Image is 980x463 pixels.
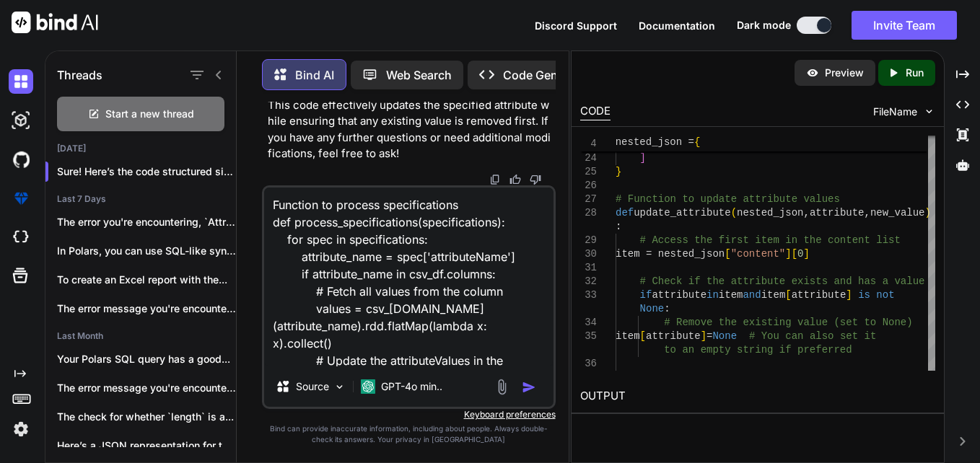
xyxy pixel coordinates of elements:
[616,136,694,148] span: nested_json =
[580,261,597,275] div: 31
[639,138,694,150] span: "content"
[268,97,553,162] p: This code effectively updates the specified attribute while ensuring that any existing value is r...
[57,273,236,287] p: To create an Excel report with the...
[876,289,894,301] span: not
[725,248,730,260] span: [
[873,105,917,119] span: FileName
[664,317,912,328] span: # Remove the existing value (set to None)
[791,248,797,260] span: [
[803,207,809,219] span: ,
[45,330,236,342] h2: Last Month
[9,69,33,94] img: darkChat
[924,207,930,219] span: )
[797,248,803,260] span: 0
[580,288,597,302] div: 33
[761,289,785,301] span: item
[580,357,597,371] div: 36
[694,138,700,150] span: :
[580,137,597,151] span: 4
[694,136,700,148] span: {
[825,66,864,80] p: Preview
[730,248,785,260] span: "content"
[580,316,597,330] div: 34
[870,207,925,219] span: new_value
[381,379,442,394] p: GPT-4o min..
[386,66,452,84] p: Web Search
[361,379,375,394] img: GPT-4o mini
[57,438,236,453] p: Here’s a JSON representation for the `row_number`...
[719,289,743,301] span: item
[580,103,611,120] div: CODE
[57,381,236,395] p: The error message you're encountering indicates that...
[580,193,597,206] div: 27
[616,193,840,205] span: # Function to update attribute values
[616,207,634,219] span: def
[45,143,236,154] h2: [DATE]
[580,247,597,261] div: 30
[333,381,346,393] img: Pick Models
[737,207,803,219] span: nested_json
[639,18,715,33] button: Documentation
[105,107,194,121] span: Start a new thread
[785,289,791,301] span: [
[9,417,33,441] img: settings
[572,379,944,413] h2: OUTPUT
[749,330,876,342] span: # You can also set it
[57,215,236,229] p: The error you're encountering, `AttributeError: 'str' object...
[664,303,670,314] span: :
[580,275,597,288] div: 32
[616,248,725,260] span: item = nested_json
[639,19,715,32] span: Documentation
[616,166,621,177] span: }
[652,289,706,301] span: attribute
[639,275,924,287] span: # Check if the attribute exists and has a value
[737,18,791,32] span: Dark mode
[706,138,712,150] span: [
[639,234,900,246] span: # Access the first item in the content list
[530,174,541,185] img: dislike
[923,105,935,118] img: chevron down
[296,379,329,394] p: Source
[803,248,809,260] span: ]
[858,289,870,301] span: is
[580,206,597,220] div: 28
[846,289,852,301] span: ]
[743,289,761,301] span: and
[639,303,664,314] span: None
[639,330,645,342] span: [
[57,410,236,424] p: The check for whether `length` is a...
[580,165,597,179] div: 25
[535,19,617,32] span: Discord Support
[494,379,510,395] img: attachment
[535,18,617,33] button: Discord Support
[489,174,501,185] img: copy
[9,108,33,133] img: darkAi-studio
[785,248,791,260] span: ]
[852,11,957,40] button: Invite Team
[503,66,590,84] p: Code Generator
[706,289,719,301] span: in
[580,179,597,193] div: 26
[45,193,236,205] h2: Last 7 Days
[906,66,924,80] p: Run
[700,330,706,342] span: ]
[295,66,334,84] p: Bind AI
[730,207,736,219] span: (
[616,330,640,342] span: item
[810,207,865,219] span: attribute
[509,174,521,185] img: like
[639,152,645,164] span: ]
[646,330,701,342] span: attribute
[9,147,33,172] img: githubDark
[639,289,652,301] span: if
[57,301,236,316] p: The error message you're encountering indicates that...
[580,151,597,165] div: 24
[864,207,870,219] span: ,
[57,352,236,366] p: Your Polars SQL query has a good...
[580,234,597,247] div: 29
[712,330,737,342] span: None
[580,330,597,343] div: 35
[616,221,621,232] span: :
[57,244,236,258] p: In Polars, you can use SQL-like syntax...
[262,423,556,445] p: Bind can provide inaccurate information, including about people. Always double-check its answers....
